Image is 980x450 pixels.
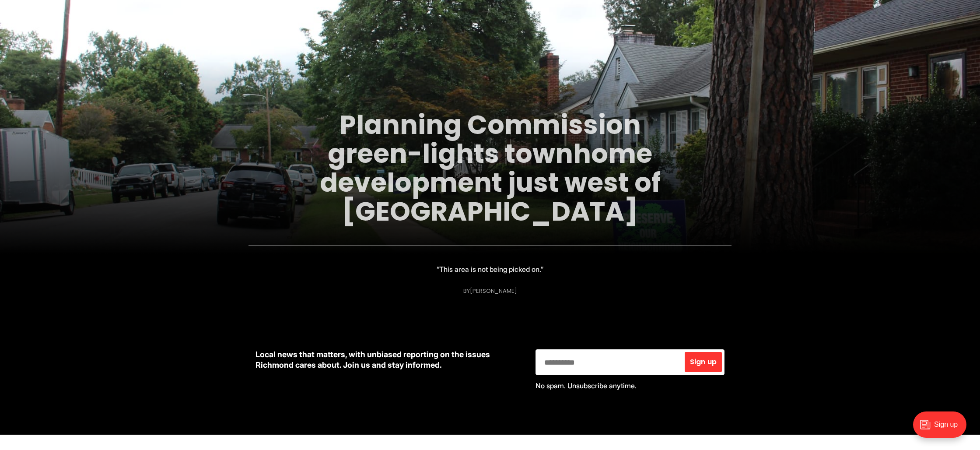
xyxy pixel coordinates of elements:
div: By [463,288,517,294]
span: Sign up [690,359,717,366]
a: Planning Commission green-lights townhome development just west of [GEOGRAPHIC_DATA] [320,106,661,230]
a: [PERSON_NAME] [470,287,517,295]
iframe: portal-trigger [906,407,980,450]
span: No spam. Unsubscribe anytime. [535,381,637,390]
p: “This area is not being picked on.” [437,263,543,275]
p: Local news that matters, with unbiased reporting on the issues Richmond cares about. Join us and ... [255,349,521,370]
button: Sign up [685,352,722,372]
